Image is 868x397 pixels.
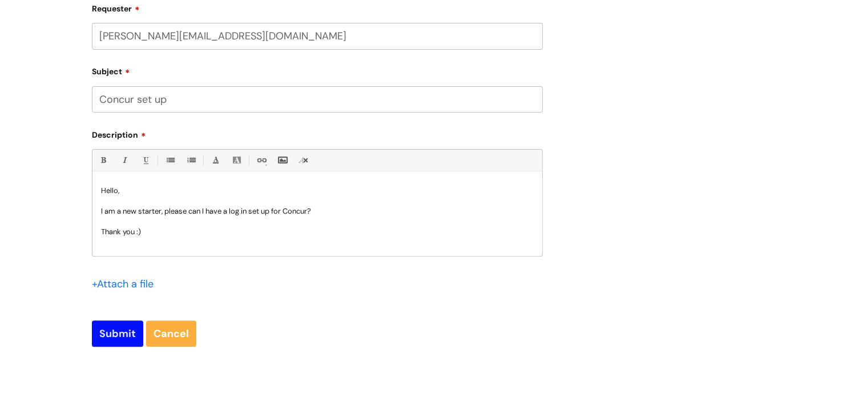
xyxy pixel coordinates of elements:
p: Thank you :) [101,227,534,237]
a: Bold (Ctrl-B) [96,153,110,167]
a: 1. Ordered List (Ctrl-Shift-8) [184,153,198,167]
a: Italic (Ctrl-I) [117,153,131,167]
a: Underline(Ctrl-U) [138,153,152,167]
input: Submit [92,320,143,347]
a: Font Color [208,153,223,167]
a: Link [254,153,268,167]
label: Description [92,126,543,140]
a: Back Color [229,153,244,167]
a: Insert Image... [275,153,289,167]
a: • Unordered List (Ctrl-Shift-7) [163,153,177,167]
a: Remove formatting (Ctrl-\) [296,153,310,167]
p: Hello, [101,186,534,196]
label: Subject [92,63,543,77]
p: I am a new starter, please can I have a log in set up for Concur? [101,206,534,216]
input: Email [92,23,543,49]
div: Attach a file [92,275,160,293]
a: Cancel [146,320,196,347]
